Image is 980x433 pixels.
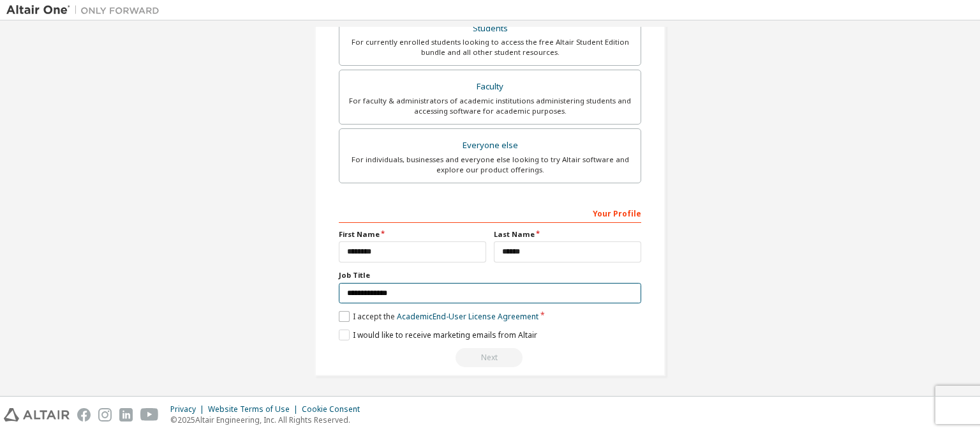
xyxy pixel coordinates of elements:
[339,202,641,223] div: Your Profile
[347,155,633,175] div: For individuals, businesses and everyone else looking to try Altair software and explore our prod...
[170,414,367,425] p: © 2025 Altair Engineering, Inc. All Rights Reserved.
[339,311,538,322] label: I accept the
[208,404,302,414] div: Website Terms of Use
[6,4,166,17] img: Altair One
[119,408,133,422] img: linkedin.svg
[397,311,538,322] a: Academic End-User License Agreement
[170,404,208,414] div: Privacy
[347,37,633,57] div: For currently enrolled students looking to access the free Altair Student Edition bundle and all ...
[140,408,159,422] img: youtube.svg
[4,408,70,422] img: altair_logo.svg
[339,270,641,280] label: Job Title
[494,229,641,239] label: Last Name
[347,78,633,96] div: Faculty
[339,330,537,340] label: I would like to receive marketing emails from Altair
[347,96,633,116] div: For faculty & administrators of academic institutions administering students and accessing softwa...
[339,348,641,367] div: You need to provide your academic email
[347,137,633,155] div: Everyone else
[339,229,486,239] label: First Name
[347,20,633,38] div: Students
[77,408,91,422] img: facebook.svg
[98,408,112,422] img: instagram.svg
[302,404,367,414] div: Cookie Consent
